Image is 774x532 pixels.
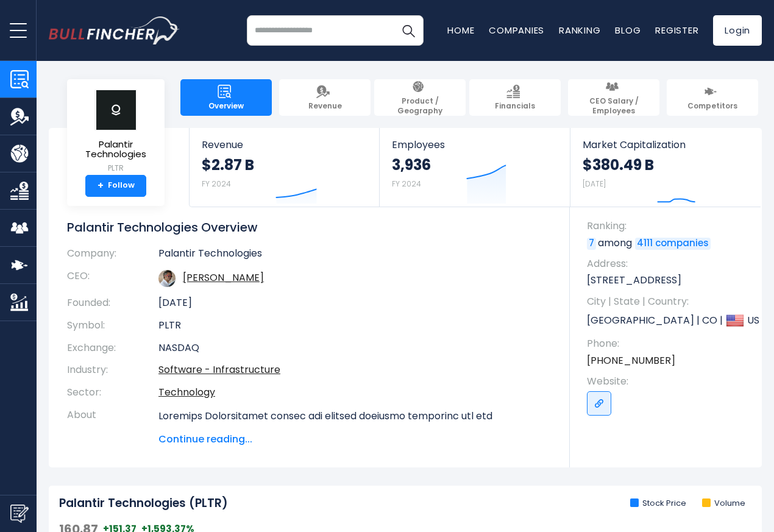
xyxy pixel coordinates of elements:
a: 4111 companies [635,238,711,250]
span: Overview [208,101,244,111]
span: Competitors [687,101,737,111]
strong: 3,936 [392,155,431,174]
span: Palantir Technologies [77,140,155,160]
img: bullfincher logo [49,16,180,44]
a: Go to link [587,391,611,416]
span: Revenue [202,139,367,151]
span: Product / Geography [380,96,460,115]
th: Company: [67,247,158,265]
span: Financials [495,101,535,111]
a: ceo [183,271,264,285]
p: among [587,236,750,250]
th: About [67,404,158,447]
a: Companies [489,24,544,37]
li: Stock Price [630,498,686,509]
small: FY 2024 [392,179,421,189]
td: Palantir Technologies [158,247,552,265]
th: Exchange: [67,337,158,360]
small: PLTR [77,163,155,174]
a: Palantir Technologies PLTR [76,89,155,175]
button: Search [393,15,424,46]
small: FY 2024 [202,179,231,189]
a: Overview [180,79,272,116]
strong: $380.49 B [583,155,654,174]
span: Website: [587,375,750,388]
a: Home [447,24,474,37]
a: Revenue $2.87 B FY 2024 [190,128,379,207]
a: Employees 3,936 FY 2024 [380,128,569,207]
p: [STREET_ADDRESS] [587,274,750,287]
span: Ranking: [587,219,750,233]
p: [GEOGRAPHIC_DATA] | CO | US [587,311,750,330]
a: Product / Geography [374,79,466,116]
th: Symbol: [67,314,158,337]
strong: + [98,180,104,191]
th: Founded: [67,292,158,314]
a: 7 [587,238,596,250]
a: Register [655,24,698,37]
td: PLTR [158,314,552,337]
small: [DATE] [583,179,606,189]
a: Technology [158,385,215,399]
span: Continue reading... [158,432,552,447]
th: CEO: [67,265,158,292]
th: Industry: [67,359,158,381]
span: Address: [587,257,750,271]
a: Revenue [279,79,371,116]
h1: Palantir Technologies Overview [67,219,552,235]
a: +Follow [85,175,146,197]
span: City | State | Country: [587,295,750,308]
a: Go to homepage [49,16,180,44]
span: CEO Salary / Employees [574,96,653,115]
a: Financials [469,79,561,116]
a: Software - Infrastructure [158,363,280,377]
span: Phone: [587,337,750,350]
li: Volume [702,498,745,509]
a: Market Capitalization $380.49 B [DATE] [570,128,761,207]
strong: $2.87 B [202,155,254,174]
a: Blog [615,24,641,37]
a: Login [713,15,762,46]
span: Employees [392,139,557,151]
a: Ranking [559,24,600,37]
img: alexander-karp.jpg [158,270,176,287]
span: Revenue [308,101,342,111]
span: Market Capitalization [583,139,748,151]
td: [DATE] [158,292,552,314]
th: Sector: [67,381,158,404]
td: NASDAQ [158,337,552,360]
h2: Palantir Technologies (PLTR) [59,496,228,511]
a: Competitors [667,79,758,116]
a: CEO Salary / Employees [568,79,659,116]
a: [PHONE_NUMBER] [587,354,675,367]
